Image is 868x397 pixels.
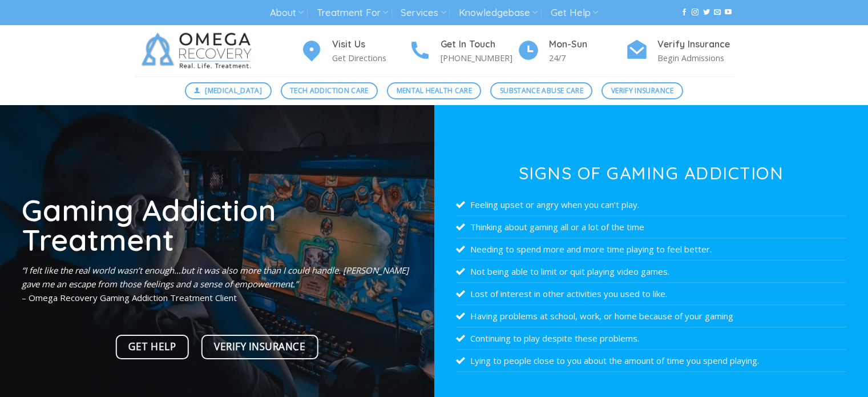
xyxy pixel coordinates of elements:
[549,37,625,52] h4: Mon-Sun
[401,2,446,23] a: Services
[692,9,699,17] a: Follow on Instagram
[500,85,583,96] span: Substance Abuse Care
[185,82,272,99] a: [MEDICAL_DATA]
[116,335,189,359] a: Get Help
[456,238,846,260] li: Needing to spend more and more time playing to feel better.
[681,9,688,17] a: Follow on Facebook
[551,2,598,23] a: Get Help
[714,9,721,17] a: Send us an email
[332,51,409,65] p: Get Directions
[22,263,412,304] p: – Omega Recovery Gaming Addiction Treatment Client
[441,51,517,65] p: [PHONE_NUMBER]
[456,283,846,305] li: Lost of interest in other activities you used to like.
[611,85,674,96] span: Verify Insurance
[387,82,481,99] a: Mental Health Care
[270,2,304,23] a: About
[490,82,592,99] a: Substance Abuse Care
[128,339,176,355] span: Get Help
[703,9,710,17] a: Follow on Twitter
[290,85,369,96] span: Tech Addiction Care
[22,264,409,290] em: “I felt like the real world wasn’t enough…but it was also more than I could handle. [PERSON_NAME]...
[397,85,472,96] span: Mental Health Care
[725,9,732,17] a: Follow on YouTube
[135,25,263,77] img: Omega Recovery
[332,37,409,52] h4: Visit Us
[300,37,409,65] a: Visit Us Get Directions
[456,327,846,350] li: Continuing to play despite these problems.
[657,37,734,52] h4: Verify Insurance
[456,216,846,238] li: Thinking about gaming all or a lot of the time
[441,37,517,52] h4: Get In Touch
[456,165,846,182] h3: Signs of Gaming Addiction
[657,51,734,65] p: Begin Admissions
[201,335,318,359] a: Verify Insurance
[459,2,538,23] a: Knowledgebase
[456,305,846,327] li: Having problems at school, work, or home because of your gaming
[601,82,683,99] a: Verify Insurance
[456,260,846,283] li: Not being able to limit or quit playing video games.
[409,37,517,65] a: Get In Touch [PHONE_NUMBER]
[456,194,846,216] li: Feeling upset or angry when you can’t play.
[456,350,846,372] li: Lying to people close to you about the amount of time you spend playing.
[205,85,262,96] span: [MEDICAL_DATA]
[317,2,388,23] a: Treatment For
[625,37,734,65] a: Verify Insurance Begin Admissions
[549,51,625,65] p: 24/7
[22,195,412,255] h1: Gaming Addiction Treatment
[281,82,378,99] a: Tech Addiction Care
[214,339,305,355] span: Verify Insurance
